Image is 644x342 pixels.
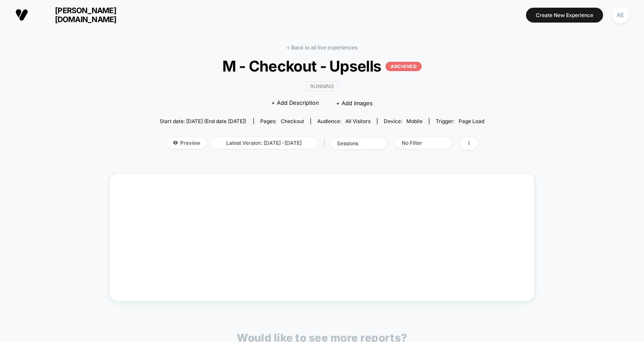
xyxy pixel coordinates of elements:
button: [PERSON_NAME][DOMAIN_NAME] [13,6,139,24]
p: ARCHIVED [385,62,422,71]
span: All Visitors [345,118,371,124]
div: Pages: [260,118,304,124]
div: Audience: [317,118,371,124]
img: Visually logo [15,9,28,21]
span: Device: [377,118,429,124]
div: No Filter [402,140,436,146]
span: RUNNING [306,81,338,91]
span: Preview [167,137,207,149]
span: Latest Version: [DATE] - [DATE] [211,137,317,149]
button: Create New Experience [526,8,603,23]
span: + Add Description [271,99,319,107]
span: + Add Images [336,100,373,106]
div: Trigger: [436,118,484,124]
span: checkout [281,118,304,124]
span: [PERSON_NAME][DOMAIN_NAME] [34,6,137,24]
span: M - Checkout - Upsells [176,57,468,75]
span: Page Load [459,118,484,124]
span: Start date: [DATE] (End date [DATE]) [160,118,246,124]
button: AE [609,6,631,24]
div: AE [612,7,629,23]
div: sessions [337,140,371,147]
a: < Back to all live experiences [287,44,357,51]
span: | [322,137,331,149]
span: mobile [406,118,423,124]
